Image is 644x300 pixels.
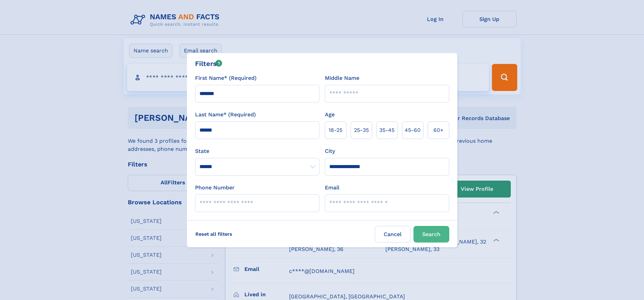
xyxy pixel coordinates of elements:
label: Middle Name [325,74,359,82]
span: 18‑25 [329,126,342,134]
span: 25‑35 [354,126,369,134]
button: Search [413,226,449,243]
label: State [195,147,319,155]
label: Age [325,111,335,119]
label: Last Name* (Required) [195,111,256,119]
label: First Name* (Required) [195,74,257,82]
span: 35‑45 [379,126,395,134]
label: Phone Number [195,184,235,192]
label: Email [325,184,339,192]
div: Filters [195,59,222,69]
span: 45‑60 [405,126,421,134]
label: City [325,147,335,155]
label: Cancel [375,226,411,243]
span: 60+ [433,126,444,134]
label: Reset all filters [191,226,237,242]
